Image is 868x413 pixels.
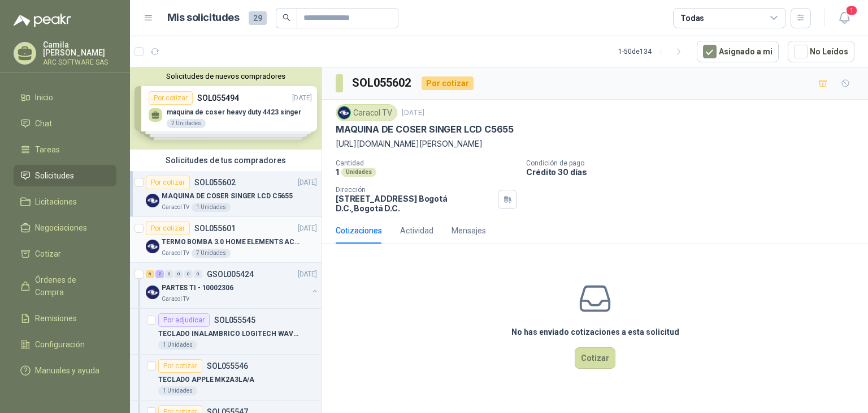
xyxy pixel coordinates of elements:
div: Actividad [400,224,433,237]
p: Caracol TV [162,249,189,258]
a: Chat [14,113,116,134]
p: GSOL005424 [207,270,254,278]
p: [STREET_ADDRESS] Bogotá D.C. , Bogotá D.C. [336,194,493,213]
a: Por cotizarSOL055602[DATE] Company LogoMAQUINA DE COSER SINGER LCD C5655Caracol TV1 Unidades [130,171,322,217]
img: Company Logo [146,286,159,299]
a: Órdenes de Compra [14,269,116,303]
p: SOL055602 [194,178,236,186]
p: TERMO BOMBA 3.0 HOME ELEMENTS ACERO INOX [162,237,302,248]
div: Solicitudes de nuevos compradoresPor cotizarSOL055494[DATE] maquina de coser heavy duty 4423 sing... [130,67,322,150]
div: 0 [165,270,173,278]
h3: SOL055602 [352,74,413,92]
div: Por cotizar [158,359,202,373]
p: TECLADO INALAMBRICO LOGITECH WAVE BLANCO [158,329,299,339]
div: 7 Unidades [192,249,231,258]
h3: No has enviado cotizaciones a esta solicitud [511,326,679,338]
img: Company Logo [338,107,350,119]
p: SOL055601 [194,224,236,232]
span: Cotizar [35,248,61,260]
div: Unidades [341,168,376,177]
p: Crédito 30 días [526,167,863,177]
div: Por cotizar [146,222,190,235]
p: [DATE] [298,269,317,280]
div: Por cotizar [146,176,190,189]
div: 1 Unidades [192,203,231,212]
a: Inicio [14,87,116,108]
span: search [283,14,290,22]
p: MAQUINA DE COSER SINGER LCD C5655 [336,124,514,135]
h1: Mis solicitudes [167,10,240,26]
span: Licitaciones [35,195,77,208]
p: Caracol TV [162,295,189,304]
p: SOL055545 [214,316,255,324]
button: Asignado a mi [697,41,779,62]
span: Negociaciones [35,222,87,234]
p: PARTES TI - 10002306 [162,283,233,293]
a: Manuales y ayuda [14,360,116,381]
p: [DATE] [298,223,317,234]
div: 1 Unidades [158,340,197,350]
div: 0 [175,270,183,278]
a: Negociaciones [14,217,116,239]
p: Caracol TV [162,203,189,212]
p: MAQUINA DE COSER SINGER LCD C5655 [162,191,293,202]
p: Condición de pago [526,159,863,167]
div: 2 [155,270,164,278]
button: Cotizar [575,347,615,369]
a: Por adjudicarSOL055545TECLADO INALAMBRICO LOGITECH WAVE BLANCO1 Unidades [130,309,322,355]
span: 1 [845,5,858,16]
div: Cotizaciones [336,224,382,237]
p: [DATE] [402,108,424,118]
span: Remisiones [35,312,77,325]
a: Por cotizarSOL055546TECLADO APPLE MK2A3LA/A1 Unidades [130,355,322,401]
a: 6 2 0 0 0 0 GSOL005424[DATE] Company LogoPARTES TI - 10002306Caracol TV [146,267,319,304]
p: [URL][DOMAIN_NAME][PERSON_NAME] [336,138,854,150]
p: SOL055546 [207,362,248,370]
div: 0 [184,270,193,278]
p: TECLADO APPLE MK2A3LA/A [158,374,254,385]
button: No Leídos [788,41,854,62]
p: Dirección [336,186,493,194]
a: Cotizar [14,243,116,265]
span: Configuración [35,338,85,351]
span: Chat [35,117,52,130]
a: Remisiones [14,308,116,329]
button: 1 [834,8,854,28]
a: Configuración [14,334,116,355]
div: Caracol TV [336,104,397,121]
span: Órdenes de Compra [35,274,106,299]
div: Todas [680,12,704,24]
div: Solicitudes de tus compradores [130,150,322,171]
span: 29 [249,11,267,25]
div: Mensajes [452,224,486,237]
div: 1 - 50 de 134 [618,42,688,61]
span: Manuales y ayuda [35,364,99,377]
button: Solicitudes de nuevos compradores [134,72,317,80]
div: 6 [146,270,154,278]
span: Tareas [35,143,60,156]
a: Tareas [14,139,116,160]
img: Company Logo [146,194,159,207]
p: [DATE] [298,177,317,188]
div: Por cotizar [422,76,474,90]
div: 1 Unidades [158,386,197,395]
p: Cantidad [336,159,517,167]
a: Licitaciones [14,191,116,212]
a: Solicitudes [14,165,116,186]
p: 1 [336,167,339,177]
span: Solicitudes [35,169,74,182]
a: Por cotizarSOL055601[DATE] Company LogoTERMO BOMBA 3.0 HOME ELEMENTS ACERO INOXCaracol TV7 Unidades [130,217,322,263]
p: Camila [PERSON_NAME] [43,41,116,57]
img: Logo peakr [14,14,71,27]
div: 0 [194,270,202,278]
p: ARC SOFTWARE SAS [43,59,116,66]
img: Company Logo [146,240,159,253]
div: Por adjudicar [158,313,210,327]
span: Inicio [35,91,53,104]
